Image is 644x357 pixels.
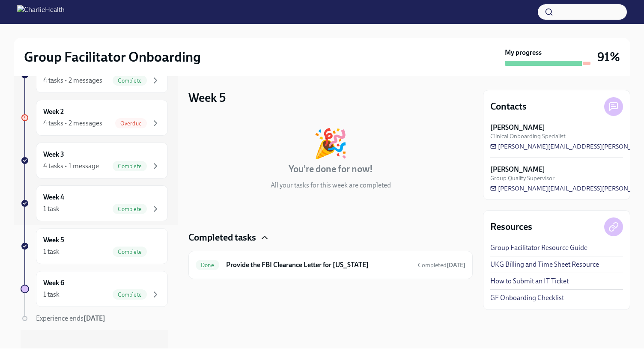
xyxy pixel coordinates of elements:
h6: Week 5 [43,235,64,245]
div: 4 tasks • 1 message [43,161,99,171]
span: Clinical Onboarding Specialist [490,132,566,140]
div: 1 task [43,247,60,256]
a: Week 24 tasks • 2 messagesOverdue [21,100,168,136]
span: Complete [113,77,147,84]
a: GF Onboarding Checklist [490,293,564,303]
h6: Week 6 [43,278,64,288]
img: CharlieHealth [17,5,65,19]
span: Completed [418,262,465,269]
a: How to Submit an IT Ticket [490,277,569,286]
h4: Resources [490,220,532,233]
p: All your tasks for this week are completed [271,181,391,190]
span: Experience ends [36,314,105,322]
h2: Group Facilitator Onboarding [24,48,201,65]
h3: 91% [597,49,620,65]
strong: [DATE] [83,314,105,322]
a: DoneProvide the FBI Clearance Letter for [US_STATE]Completed[DATE] [196,258,465,272]
a: Week 41 taskComplete [21,185,168,221]
span: Done [196,262,219,268]
h6: Week 4 [43,193,64,202]
span: Overdue [115,120,147,127]
span: Complete [113,292,147,298]
span: Complete [113,163,147,170]
div: 4 tasks • 2 messages [43,119,102,128]
div: Completed tasks [188,231,473,244]
h4: Completed tasks [188,231,256,244]
h4: Contacts [490,100,527,113]
h6: Week 2 [43,107,64,116]
a: Week 51 taskComplete [21,228,168,264]
a: Week 61 taskComplete [21,271,168,307]
h6: Week 3 [43,150,64,159]
div: 1 task [43,290,60,299]
h3: Week 5 [188,90,226,105]
div: 🎉 [313,129,348,158]
div: 4 tasks • 2 messages [43,76,102,85]
span: September 24th, 2025 14:47 [418,261,465,269]
strong: [DATE] [447,262,465,269]
h6: Provide the FBI Clearance Letter for [US_STATE] [226,260,411,270]
a: Week 34 tasks • 1 messageComplete [21,143,168,178]
span: Complete [113,206,147,212]
strong: [PERSON_NAME] [490,123,545,132]
span: Group Quality Supervisor [490,174,555,182]
strong: [PERSON_NAME] [490,165,545,174]
span: Complete [113,249,147,255]
h4: You're done for now! [289,163,373,176]
strong: My progress [505,48,542,57]
a: UKG Billing and Time Sheet Resource [490,260,599,269]
a: Group Facilitator Resource Guide [490,243,587,253]
div: 1 task [43,204,60,214]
